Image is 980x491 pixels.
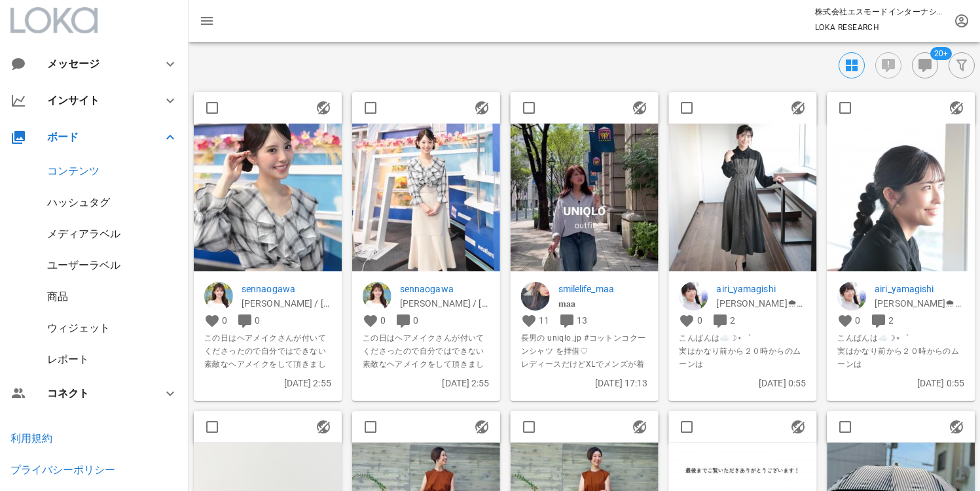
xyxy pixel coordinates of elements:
[837,282,866,311] img: airi_yamagishi
[47,131,147,143] div: ボード
[679,282,708,311] img: airi_yamagishi
[204,282,233,311] img: sennaogawa
[363,331,490,384] span: この日はヘアメイクさんが付いてくださったので自分ではできない素敵なヘアメイクをして頂きました👯‍♀️
[521,331,648,358] span: 長男の uniqlo_jp #コットンコクーンシャツ を拝借♡
[363,282,391,311] img: sennaogawa
[363,376,490,390] p: [DATE] 2:55
[242,282,331,296] a: sennaogawa
[679,331,806,345] span: こんばんは☁️☽⋆゜
[697,315,702,326] span: 0
[716,282,806,296] a: airi_yamagishi
[194,124,342,271] img: 1482172549406092_17960327942976922_4366193911077257089_n.jpg
[815,5,946,18] p: 株式会社エスモードインターナショナル
[511,124,659,271] img: 1482085AQPLBFdKNwTye-CkCQs1ckfAJGkH1jNJ_Tk4EaTcIxnORZxYxiOrYPC-gAjEq1uoOhtx7mBYIS6dMmdrbkT6mB86s3...
[222,315,227,326] span: 0
[815,21,946,34] p: LOKA RESEARCH
[47,196,110,209] a: ハッシュタグ
[837,331,964,345] span: こんばんは☁️☽⋆゜
[888,315,894,326] span: 2
[558,282,648,296] a: smilelife_maa
[47,353,89,365] a: レポート
[47,259,120,271] a: ユーザーラベル
[577,315,587,326] span: 13
[679,376,806,390] p: [DATE] 0:55
[521,358,648,384] span: レディースだけどXLでメンズが着ても可愛いのねっ
[930,47,952,60] span: Badge
[539,315,549,326] span: 11
[47,165,100,177] a: コンテンツ
[521,282,550,311] img: smilelife_maa
[400,296,490,311] p: 小川 千奈 / Senna Ogawa
[10,464,115,476] a: プライバシーポリシー
[855,315,860,326] span: 0
[400,282,490,296] a: sennaogawa
[827,124,975,271] img: 1482033548879597_18379708855131822_5903465172152439983_n.jpg
[837,376,964,390] p: [DATE] 0:55
[10,432,52,445] a: 利用規約
[47,387,147,399] div: コネクト
[413,315,418,326] span: 0
[679,345,806,371] span: 実はかなり前から２０時からのムーンは
[668,124,816,271] img: 1482032548128259_18379708846131822_7321632764129732334_n.jpg
[47,322,110,334] a: ウィジェット
[380,315,386,326] span: 0
[352,124,500,271] img: 1482173548874312_17960327951976922_8201718887563653766_n.jpg
[730,315,735,326] span: 2
[47,290,68,303] a: 商品
[47,94,147,107] div: インサイト
[558,296,648,311] p: 𝐦𝐚𝐚
[521,376,648,390] p: [DATE] 17:13
[204,376,331,390] p: [DATE] 2:55
[875,282,964,296] a: airi_yamagishi
[716,296,806,311] p: 山岸愛梨🌨ウェザーニュース気象予報士
[255,315,260,326] span: 0
[47,58,141,70] div: メッセージ
[875,296,964,311] p: 山岸愛梨🌨ウェザーニュース気象予報士
[837,345,964,371] span: 実はかなり前から２０時からのムーンは
[47,228,120,240] a: メディアラベル
[242,296,331,311] p: 小川 千奈 / Senna Ogawa
[204,331,331,384] span: この日はヘアメイクさんが付いてくださったので自分ではできない素敵なヘアメイクをして頂きました👯‍♀️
